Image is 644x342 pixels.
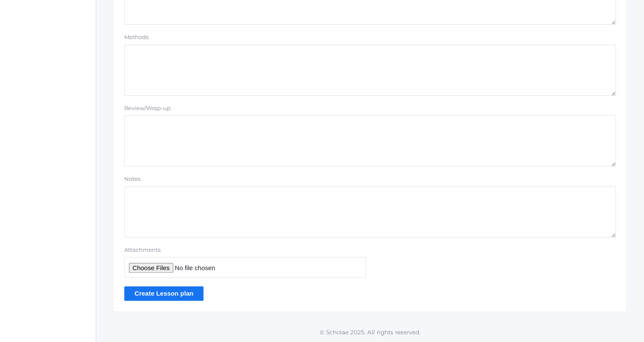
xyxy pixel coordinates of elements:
label: Attachments [124,246,366,254]
p: © Scholae 2025. All rights reserved. [96,328,644,336]
label: Review/Wrap-up [124,104,171,113]
label: Notes [124,175,140,183]
label: Methods [124,33,149,42]
input: Create Lesson plan [124,286,203,300]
